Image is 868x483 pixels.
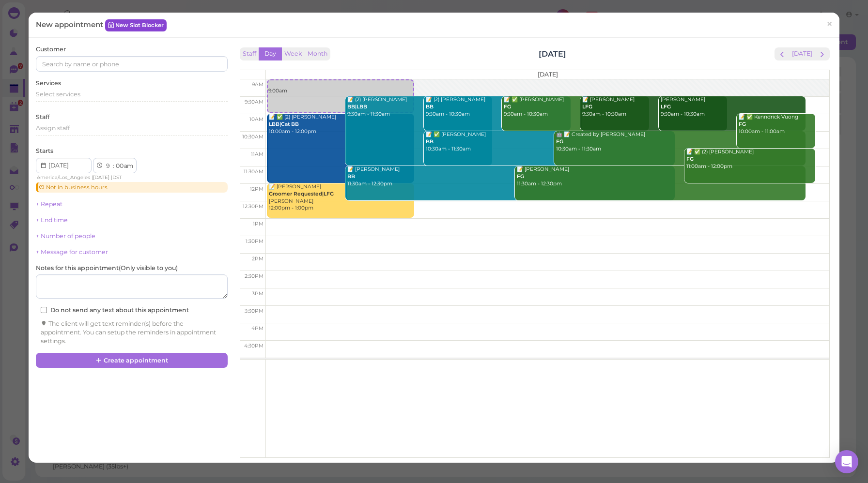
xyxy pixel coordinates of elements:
b: BB [426,104,434,110]
span: Select services [36,91,80,98]
label: Customer [36,45,66,54]
div: 📝 ✅ (2) [PERSON_NAME] 11:00am - 12:00pm [686,149,815,170]
span: × [826,17,833,31]
div: 📝 (2) [PERSON_NAME] 9:30am - 10:30am [425,96,571,118]
div: 📝 [PERSON_NAME] 11:30am - 12:30pm [347,166,675,187]
span: DST [112,174,122,181]
span: 10:30am [242,134,263,140]
div: 📝 ✅ [PERSON_NAME] 9:30am - 10:30am [503,96,649,118]
b: LFG [582,104,592,110]
input: Do not send any text about this appointment [41,307,47,313]
span: 3:30pm [245,308,263,314]
div: 📝 ✅ [PERSON_NAME] 10:30am - 11:30am [425,131,675,152]
span: 1pm [253,221,263,227]
span: America/Los_Angeles [37,174,90,181]
span: Assign staff [36,124,70,132]
b: FG [517,173,524,180]
div: Open Intercom Messenger [835,450,858,473]
div: Not in business hours [36,182,228,193]
span: 3pm [252,290,263,297]
a: + Number of people [36,232,95,240]
span: 10am [249,116,263,122]
span: 2:30pm [245,273,263,279]
b: FG [686,156,694,162]
div: [PERSON_NAME] 9:30am - 10:30am [660,96,806,118]
b: LFG [661,104,671,110]
div: The client will get text reminder(s) before the appointment. You can setup the reminders in appoi... [41,319,223,346]
span: [DATE] [538,71,558,78]
button: Staff [240,47,259,60]
button: Day [259,47,282,60]
label: Staff [36,113,49,121]
a: + Message for customer [36,248,108,256]
span: 9am [252,81,263,88]
div: 📝 ✅ (2) [PERSON_NAME] 10:00am - 12:00pm [268,114,414,135]
div: | | [36,173,144,182]
a: + Repeat [36,200,62,208]
span: 12pm [250,186,263,192]
button: Create appointment [36,353,228,368]
span: 4:30pm [244,343,263,349]
b: FG [504,104,511,110]
span: 11:30am [244,168,263,175]
label: Starts [36,147,53,155]
label: Services [36,79,61,88]
a: New Slot Blocker [105,19,167,31]
label: Do not send any text about this appointment [41,306,189,315]
button: Month [305,47,330,60]
span: 11am [251,151,263,157]
span: 2pm [252,256,263,262]
button: prev [775,47,790,60]
b: Groomer Requested|LFG [269,191,334,197]
div: 📝 ✅ Kenndrick Vuong 10:00am - 11:00am [738,114,815,135]
div: 📝 [PERSON_NAME] [PERSON_NAME] 12:00pm - 1:00pm [268,183,414,212]
button: next [815,47,830,60]
div: 9:00am [268,80,413,94]
div: 📝 [PERSON_NAME] 9:30am - 10:30am [582,96,727,118]
span: [DATE] [93,174,109,181]
h2: [DATE] [539,48,566,60]
span: 12:30pm [243,203,263,210]
span: New appointment [36,20,105,29]
b: BB|LBB [347,104,367,110]
b: FG [556,138,563,145]
div: 📝 [PERSON_NAME] 11:30am - 12:30pm [516,166,806,187]
b: FG [739,121,746,127]
button: [DATE] [789,47,815,60]
b: LBB|Cat BB [269,121,299,127]
input: Search by name or phone [36,56,228,72]
span: 9:30am [245,99,263,105]
span: 4pm [251,325,263,332]
label: Notes for this appointment ( Only visible to you ) [36,264,178,272]
div: 🤖 📝 Created by [PERSON_NAME] 10:30am - 11:30am [556,131,806,152]
button: Week [281,47,305,60]
b: BB [347,173,355,180]
span: 1:30pm [246,238,263,244]
a: + End time [36,216,68,224]
div: 📝 (2) [PERSON_NAME] 9:30am - 11:30am [347,96,492,118]
b: BB [426,138,434,145]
